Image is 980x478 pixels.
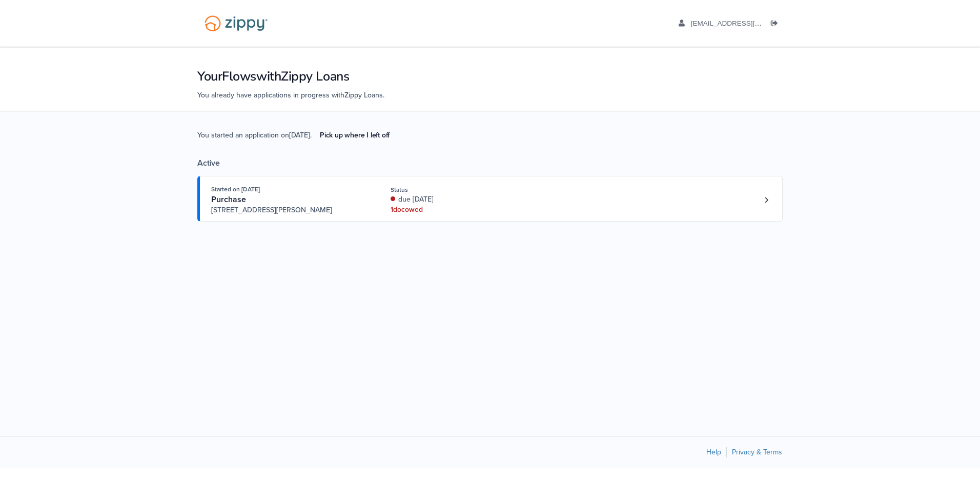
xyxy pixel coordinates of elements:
[197,68,783,85] h1: Your Flows with Zippy Loans
[771,19,782,30] a: Log out
[197,91,384,99] span: You already have applications in progress with Zippy Loans .
[211,205,367,215] span: [STREET_ADDRESS][PERSON_NAME]
[391,205,527,215] div: 1 doc owed
[691,19,808,27] span: rwerden21@gmail.com
[197,158,783,168] div: Active
[391,194,527,205] div: due [DATE]
[197,130,398,158] span: You started an application on [DATE] .
[732,448,782,456] a: Privacy & Terms
[211,186,260,193] span: Started on [DATE]
[211,194,246,205] span: Purchase
[198,10,274,36] img: Logo
[312,127,398,144] a: Pick up where I left off
[759,192,774,208] a: Loan number 4245441
[197,176,783,222] a: Open loan 4245441
[706,448,721,456] a: Help
[391,185,527,194] div: Status
[679,19,808,30] a: edit profile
